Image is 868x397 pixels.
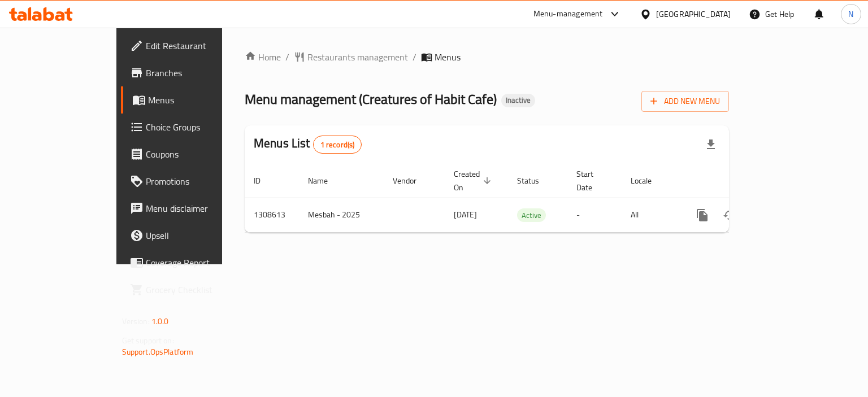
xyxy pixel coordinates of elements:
[848,8,853,20] span: N
[576,167,608,194] span: Start Date
[245,198,299,232] td: 1308613
[121,168,262,195] a: Promotions
[517,174,554,187] span: Status
[299,198,384,232] td: Mesbah - 2025
[680,164,806,198] th: Actions
[393,174,431,187] span: Vendor
[122,314,150,329] span: Version:
[121,195,262,222] a: Menu disclaimer
[245,50,281,64] a: Home
[631,174,666,187] span: Locale
[121,114,262,141] a: Choice Groups
[285,50,289,64] li: /
[454,167,494,194] span: Created On
[308,174,342,187] span: Name
[716,202,743,229] button: Change Status
[146,174,253,188] span: Promotions
[146,120,253,134] span: Choice Groups
[146,147,253,161] span: Coupons
[622,198,680,232] td: All
[146,66,253,80] span: Branches
[689,202,716,229] button: more
[146,202,253,215] span: Menu disclaimer
[122,344,194,359] a: Support.OpsPlatform
[501,95,535,105] span: Inactive
[245,164,806,233] table: enhanced table
[641,91,729,112] button: Add New Menu
[656,8,731,20] div: [GEOGRAPHIC_DATA]
[294,50,408,64] a: Restaurants management
[501,94,535,107] div: Inactive
[517,208,546,222] div: Active
[151,314,169,329] span: 1.0.0
[121,86,262,114] a: Menus
[121,59,262,86] a: Branches
[245,50,729,64] nav: breadcrumb
[254,135,362,154] h2: Menus List
[121,222,262,249] a: Upsell
[146,283,253,296] span: Grocery Checklist
[122,333,174,348] span: Get support on:
[254,174,275,187] span: ID
[146,229,253,242] span: Upsell
[121,276,262,303] a: Grocery Checklist
[454,207,477,222] span: [DATE]
[146,39,253,53] span: Edit Restaurant
[148,93,253,107] span: Menus
[567,198,622,232] td: -
[413,50,416,64] li: /
[121,32,262,59] a: Edit Restaurant
[697,131,724,158] div: Export file
[307,50,408,64] span: Restaurants management
[533,7,603,21] div: Menu-management
[517,209,546,222] span: Active
[650,94,720,108] span: Add New Menu
[146,256,253,269] span: Coverage Report
[313,136,362,154] div: Total records count
[121,249,262,276] a: Coverage Report
[435,50,461,64] span: Menus
[121,141,262,168] a: Coupons
[245,86,497,112] span: Menu management ( Creatures of Habit Cafe )
[314,139,362,150] span: 1 record(s)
